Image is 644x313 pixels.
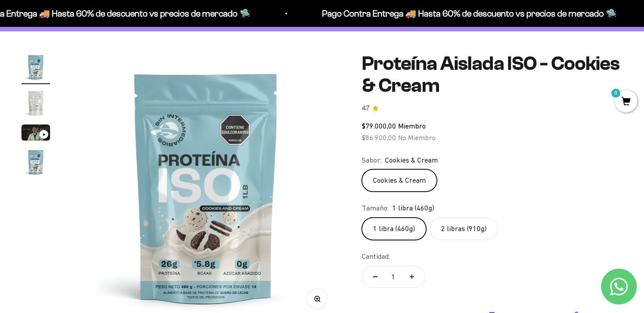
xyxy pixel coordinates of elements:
span: $86.900,00 [362,133,396,141]
img: Proteína Aislada ISO - Cookies & Cream [21,53,50,81]
img: Proteína Aislada ISO - Cookies & Cream [21,148,50,176]
p: Pago Contra Entrega 🚚 Hasta 60% de descuento vs precios de mercado 🛸 [322,6,616,21]
legend: Tamaño: [362,202,389,214]
span: $79.000,00 [362,122,396,130]
img: Proteína Aislada ISO - Cookies & Cream [21,89,50,117]
button: Aumentar cantidad [399,266,425,287]
a: 4.74.7 de 5.0 estrellas [362,103,623,113]
a: 0 [615,97,637,107]
button: Reducir cantidad [362,266,388,287]
label: Cantidad: [362,251,390,262]
button: Ir al artículo 4 [21,148,50,179]
button: Ir al artículo 3 [21,124,50,143]
button: Ir al artículo 2 [21,89,50,120]
h1: Proteína Aislada ISO - Cookies & Cream [362,53,623,96]
button: Ir al artículo 1 [21,53,50,84]
mark: 0 [610,88,621,99]
span: No Miembro [398,133,436,141]
span: 4.7 [362,103,369,113]
span: Miembro [398,122,426,130]
span: Cookies & Cream [385,154,438,166]
span: 1 libra (460g) [392,202,434,214]
legend: Sabor: [362,154,381,166]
